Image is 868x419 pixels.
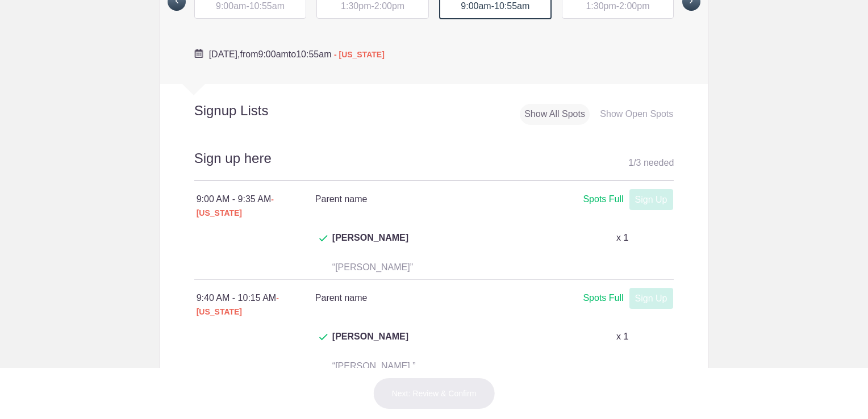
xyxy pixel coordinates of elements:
span: 1:30pm [341,1,371,11]
span: from to [209,49,385,59]
div: 9:40 AM - 10:15 AM [197,291,315,319]
h2: Sign up here [194,149,674,181]
span: - [US_STATE] [197,294,279,316]
span: 10:55am [296,49,331,59]
span: [DATE], [209,49,240,59]
div: Show All Spots [520,104,590,125]
div: Spots Full [583,192,623,207]
span: “[PERSON_NAME]” [332,262,413,272]
span: 10:55am [249,1,285,11]
span: 9:00am [216,1,246,11]
p: x 1 [616,330,628,343]
span: 9:00am [461,1,491,11]
div: 9:00 AM - 9:35 AM [197,192,315,220]
h4: Parent name [315,291,494,305]
button: Next: Review & Confirm [373,378,495,409]
img: Check dark green [319,334,328,341]
span: 10:55am [494,1,529,11]
span: 9:00am [258,49,288,59]
img: Cal purple [194,49,203,58]
span: “[PERSON_NAME] ” [332,361,416,371]
div: Spots Full [583,291,623,305]
h2: Signup Lists [160,102,343,119]
p: x 1 [616,231,628,245]
h4: Parent name [315,192,494,206]
span: 2:00pm [619,1,649,11]
span: [PERSON_NAME] [332,330,408,357]
span: - [US_STATE] [334,50,385,59]
div: 1 3 needed [628,154,674,171]
img: Check dark green [319,235,328,242]
span: 1:30pm [586,1,616,11]
span: - [US_STATE] [197,195,274,217]
span: / [633,158,636,167]
span: [PERSON_NAME] [332,231,408,258]
div: Show Open Spots [595,104,678,125]
span: 2:00pm [374,1,404,11]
